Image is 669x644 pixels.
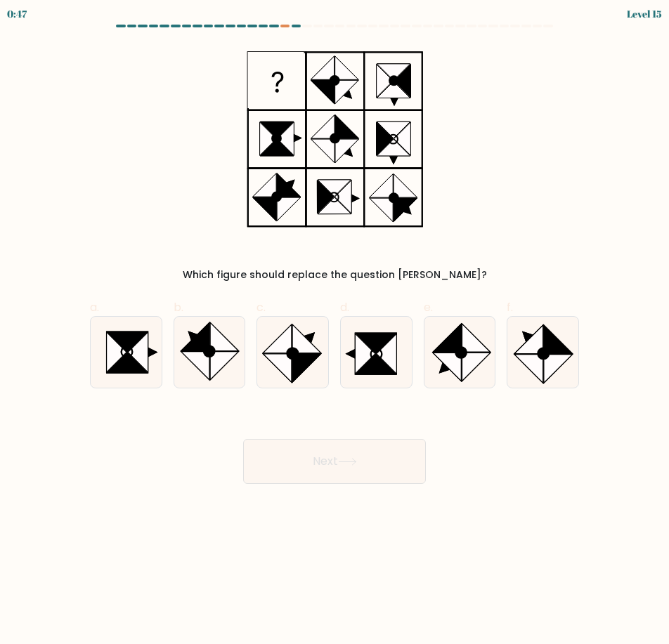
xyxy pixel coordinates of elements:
span: a. [90,299,99,315]
span: c. [256,299,266,315]
div: Level 15 [627,6,662,21]
span: b. [174,299,183,315]
span: d. [340,299,349,315]
span: e. [424,299,433,315]
button: Next [243,439,426,484]
div: Which figure should replace the question [PERSON_NAME]? [98,268,571,282]
span: f. [507,299,513,315]
div: 0:47 [7,6,27,21]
